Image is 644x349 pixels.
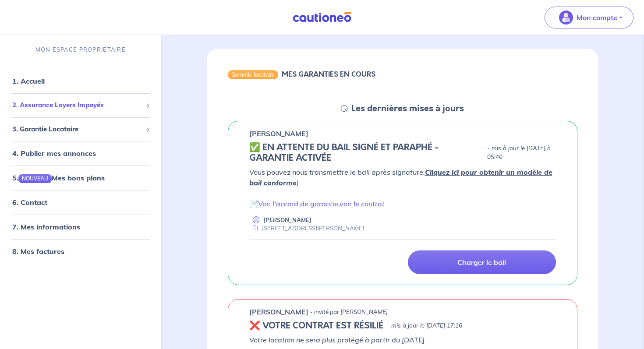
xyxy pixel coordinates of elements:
em: Votre location ne sera plus protégé à partir du [DATE] [249,335,425,344]
p: Charger le bail [457,258,506,267]
button: illu_account_valid_menu.svgMon compte [545,7,633,28]
div: 4. Publier mes annonces [4,145,158,162]
p: - invité par [PERSON_NAME] [310,308,388,317]
div: [STREET_ADDRESS][PERSON_NAME] [249,224,364,233]
span: 3. Garantie Locataire [12,124,142,134]
h5: Les dernières mises à jours [351,103,464,114]
div: 3. Garantie Locataire [4,120,158,137]
a: voir le contrat [340,199,385,208]
div: Garantie locataire [228,70,278,79]
div: state: CONTRACT-SIGNED, Context: IN-LANDLORD,IN-LANDLORD [249,142,556,163]
h6: MES GARANTIES EN COURS [282,70,375,78]
h5: ✅️️️ EN ATTENTE DU BAIL SIGNÉ ET PARAPHÉ - GARANTIE ACTIVÉE [249,142,484,163]
p: [PERSON_NAME] [249,307,308,317]
p: Mon compte [577,12,617,23]
p: - mis à jour le [DATE] à 05:40 [487,144,556,162]
a: 6. Contact [12,198,47,207]
h5: ❌ VOTRE CONTRAT EST RÉSILIÉ [249,321,383,331]
div: 7. Mes informations [4,218,158,236]
span: 2. Assurance Loyers Impayés [12,100,142,110]
a: Charger le bail [408,250,556,274]
div: 6. Contact [4,194,158,211]
div: 5.NOUVEAUMes bons plans [4,169,158,187]
p: MON ESPACE PROPRIÉTAIRE [35,46,126,54]
em: 📄 , [249,199,385,208]
div: state: REVOKED, Context: ,IN-LANDLORD [249,321,556,331]
p: [PERSON_NAME] [263,216,311,224]
a: 1. Accueil [12,77,45,85]
a: 5.NOUVEAUMes bons plans [12,173,105,182]
p: [PERSON_NAME] [249,128,308,139]
div: 8. Mes factures [4,243,158,260]
div: 1. Accueil [4,72,158,90]
a: 8. Mes factures [12,247,64,256]
img: illu_account_valid_menu.svg [559,11,573,25]
img: Cautioneo [289,12,355,23]
a: 7. Mes informations [12,222,80,231]
a: 4. Publier mes annonces [12,149,96,158]
div: 2. Assurance Loyers Impayés [4,97,158,114]
p: - mis à jour le [DATE] 17:16 [387,321,462,330]
a: Voir l'accord de garantie [258,199,338,208]
a: Cliquez ici pour obtenir un modèle de bail conforme [249,168,552,187]
em: Vous pouvez nous transmettre le bail après signature. ) [249,168,552,187]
